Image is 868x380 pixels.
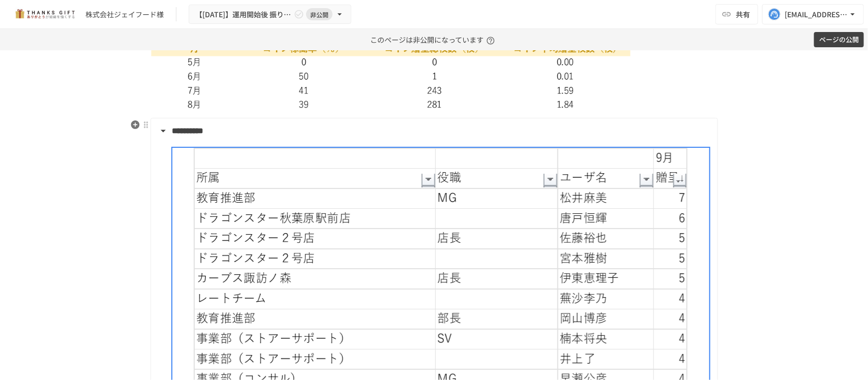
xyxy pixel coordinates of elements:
div: [EMAIL_ADDRESS][DOMAIN_NAME] [785,8,848,21]
button: [EMAIL_ADDRESS][DOMAIN_NAME] [762,4,864,24]
p: このページは非公開になっています [370,29,498,50]
button: 共有 [715,4,758,24]
span: 非公開 [306,9,333,20]
span: 共有 [736,9,750,20]
div: 株式会社ジェイフード様 [85,9,164,20]
button: 【[DATE]】運用開始後 振り返りMTG非公開 [189,5,351,24]
span: 【[DATE]】運用開始後 振り返りMTG [195,8,292,21]
button: ページの公開 [814,32,864,48]
img: mMP1OxWUAhQbsRWCurg7vIHe5HqDpP7qZo7fRoNLXQh [12,6,77,22]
